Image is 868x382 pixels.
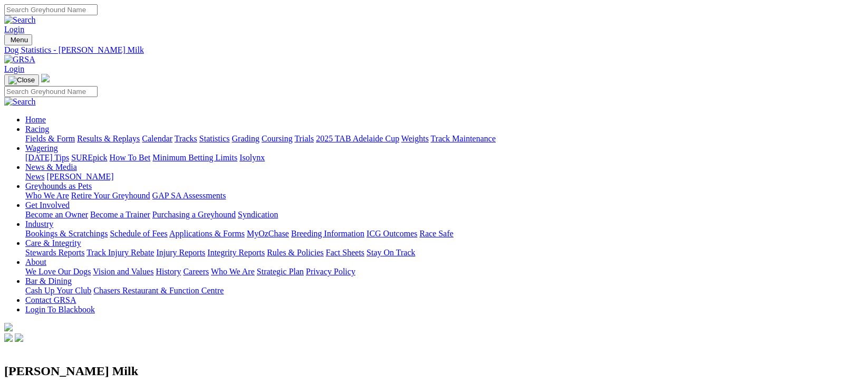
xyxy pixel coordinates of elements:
a: Track Injury Rebate [86,248,154,257]
img: Search [4,97,36,107]
a: 2025 TAB Adelaide Cup [316,134,399,143]
img: Close [8,76,35,84]
a: Greyhounds as Pets [25,182,92,190]
a: Integrity Reports [207,248,265,257]
a: Care & Integrity [25,238,81,247]
a: MyOzChase [247,229,289,238]
button: Toggle navigation [4,34,32,45]
a: Tracks [175,134,197,143]
a: Purchasing a Greyhound [152,210,236,219]
img: facebook.svg [4,333,13,342]
a: Applications & Forms [169,229,245,238]
a: Calendar [142,134,172,143]
a: Track Maintenance [431,134,496,143]
span: Menu [11,36,28,44]
div: Get Involved [25,210,864,219]
a: History [156,267,181,276]
a: Weights [401,134,429,143]
a: [DATE] Tips [25,153,69,162]
a: Login To Blackbook [25,305,95,314]
img: logo-grsa-white.png [4,323,13,331]
a: Who We Are [211,267,255,276]
a: News [25,172,44,181]
a: Get Involved [25,200,70,209]
div: Wagering [25,153,864,163]
a: Retire Your Greyhound [71,191,150,200]
a: Bookings & Scratchings [25,229,108,238]
a: GAP SA Assessments [152,191,226,200]
a: Who We Are [25,191,69,200]
img: logo-grsa-white.png [41,74,50,82]
img: twitter.svg [15,333,23,342]
input: Search [4,86,98,97]
a: ICG Outcomes [367,229,417,238]
div: Care & Integrity [25,248,864,257]
a: Vision and Values [93,267,153,276]
a: Industry [25,219,53,228]
a: Contact GRSA [25,295,76,304]
a: Isolynx [239,153,265,162]
a: Results & Replays [77,134,140,143]
a: Racing [25,125,49,133]
div: Greyhounds as Pets [25,191,864,200]
img: GRSA [4,55,35,64]
a: Login [4,64,24,73]
a: About [25,257,46,266]
div: Industry [25,229,864,238]
a: Cash Up Your Club [25,286,91,295]
a: Become a Trainer [90,210,150,219]
div: Bar & Dining [25,286,864,295]
a: Grading [232,134,259,143]
h2: [PERSON_NAME] Milk [4,364,864,378]
a: Chasers Restaurant & Function Centre [93,286,224,295]
a: Fact Sheets [326,248,364,257]
a: Statistics [199,134,230,143]
a: Injury Reports [156,248,205,257]
a: Fields & Form [25,134,75,143]
a: Stewards Reports [25,248,84,257]
a: News & Media [25,163,77,171]
a: Privacy Policy [306,267,355,276]
button: Toggle navigation [4,74,39,86]
div: Racing [25,134,864,144]
a: Race Safe [419,229,453,238]
input: Search [4,4,98,15]
a: Careers [183,267,209,276]
a: Rules & Policies [267,248,324,257]
a: Dog Statistics - [PERSON_NAME] Milk [4,45,864,55]
a: Coursing [262,134,293,143]
a: Login [4,25,24,34]
a: We Love Our Dogs [25,267,91,276]
a: Syndication [238,210,278,219]
a: Become an Owner [25,210,88,219]
a: Home [25,115,46,124]
a: Trials [294,134,314,143]
a: [PERSON_NAME] [46,172,113,181]
a: SUREpick [71,153,107,162]
a: Minimum Betting Limits [152,153,237,162]
a: How To Bet [110,153,151,162]
div: About [25,267,864,276]
a: Bar & Dining [25,276,72,285]
a: Breeding Information [291,229,364,238]
a: Strategic Plan [257,267,304,276]
a: Wagering [25,144,58,152]
a: Stay On Track [367,248,415,257]
img: Search [4,15,36,25]
div: News & Media [25,172,864,182]
a: Schedule of Fees [110,229,167,238]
